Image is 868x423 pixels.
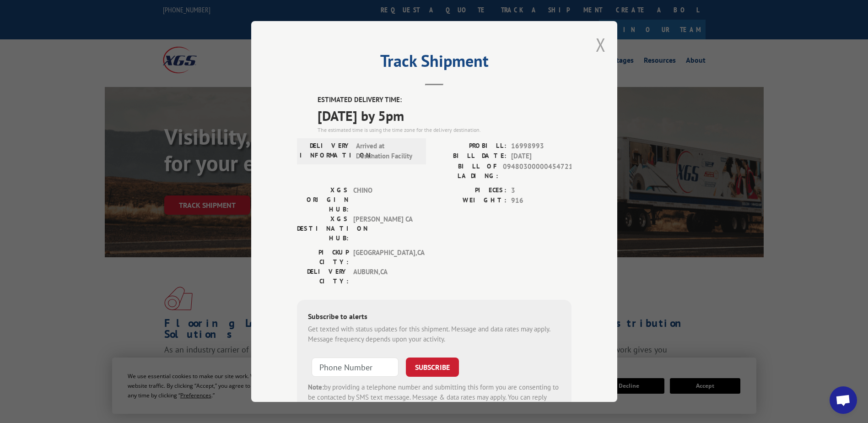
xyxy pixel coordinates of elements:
[511,185,571,196] span: 3
[434,162,498,181] label: BILL OF LADING:
[308,311,561,324] div: Subscribe to alerts
[318,126,571,134] div: The estimated time is using the time zone for the delivery destination.
[297,185,349,214] label: XGS ORIGIN HUB:
[353,248,415,267] span: [GEOGRAPHIC_DATA] , CA
[318,105,571,126] span: [DATE] by 5pm
[434,151,507,162] label: BILL DATE:
[511,195,571,206] span: 916
[434,185,507,196] label: PIECES:
[297,54,571,72] h2: Track Shipment
[434,195,507,206] label: WEIGHT:
[511,151,571,162] span: [DATE]
[308,383,324,391] strong: Note:
[830,386,857,414] div: Open chat
[503,162,571,181] span: 09480300000454721
[406,358,459,377] button: SUBSCRIBE
[318,95,571,105] label: ESTIMATED DELIVERY TIME:
[434,141,507,152] label: PROBILL:
[297,267,349,286] label: DELIVERY CITY:
[353,214,415,243] span: [PERSON_NAME] CA
[312,358,399,377] input: Phone Number
[511,141,571,152] span: 16998993
[297,214,349,243] label: XGS DESTINATION HUB:
[353,185,415,214] span: CHINO
[308,382,561,413] div: by providing a telephone number and submitting this form you are consenting to be contacted by SM...
[308,324,561,345] div: Get texted with status updates for this shipment. Message and data rates may apply. Message frequ...
[300,141,351,162] label: DELIVERY INFORMATION:
[356,141,418,162] span: Arrived at Destination Facility
[297,248,349,267] label: PICKUP CITY:
[596,33,606,57] button: Close modal
[353,267,415,286] span: AUBURN , CA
